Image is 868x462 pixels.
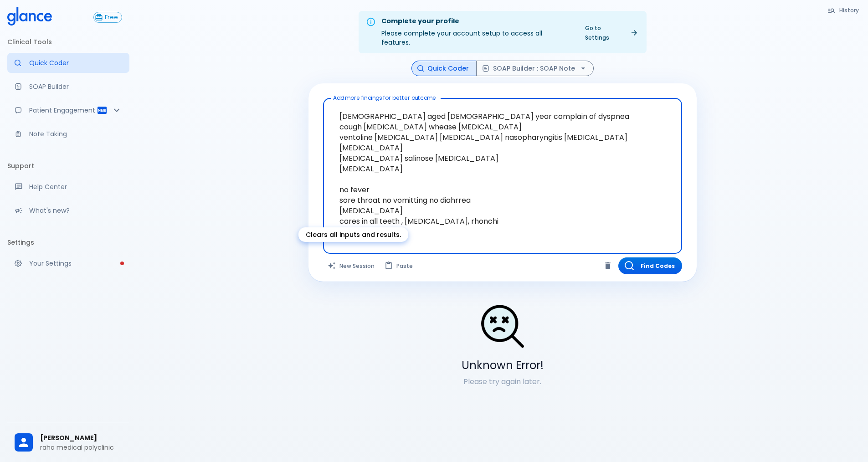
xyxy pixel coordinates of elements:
a: Click to view or change your subscription [93,12,129,23]
button: Paste from clipboard [380,257,418,274]
div: Complete your profile [381,16,572,26]
p: raha medical polyclinic [40,443,122,452]
p: Your Settings [29,259,122,268]
div: [PERSON_NAME]raha medical polyclinic [7,427,129,458]
a: Go to Settings [580,21,643,44]
div: Please complete your account setup to access all features. [381,14,572,51]
a: Docugen: Compose a clinical documentation in seconds [7,77,129,97]
p: What's new? [29,206,122,215]
button: Quick Coder [411,61,477,77]
img: Search Not Found [480,303,525,349]
a: Moramiz: Find ICD10AM codes instantly [7,53,129,73]
textarea: [DEMOGRAPHIC_DATA] aged [DEMOGRAPHIC_DATA] year complain of dyspnea cough [MEDICAL_DATA] whease [... [329,102,676,236]
div: Recent updates and feature releases [7,200,129,221]
span: Free [101,14,122,21]
h5: Unknown Error! [308,358,697,373]
p: Help Center [29,182,122,191]
div: Clears all inputs and results. [298,227,408,242]
li: Settings [7,231,129,253]
button: Clears all inputs and results. [323,257,380,274]
span: [PERSON_NAME] [40,433,122,443]
button: History [823,4,864,17]
a: Please complete account setup [7,253,129,273]
p: Note Taking [29,129,122,139]
button: Find Codes [618,257,682,274]
a: Get help from our support team [7,177,129,197]
button: Clear [601,259,615,272]
button: SOAP Builder : SOAP Note [476,61,594,77]
a: Advanced note-taking [7,124,129,144]
div: Patient Reports & Referrals [7,100,129,120]
p: Please try again later. [308,376,697,387]
li: Support [7,155,129,177]
p: Quick Coder [29,58,122,67]
p: SOAP Builder [29,82,122,91]
button: Free [93,12,122,23]
p: Patient Engagement [29,106,97,115]
li: Clinical Tools [7,31,129,53]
